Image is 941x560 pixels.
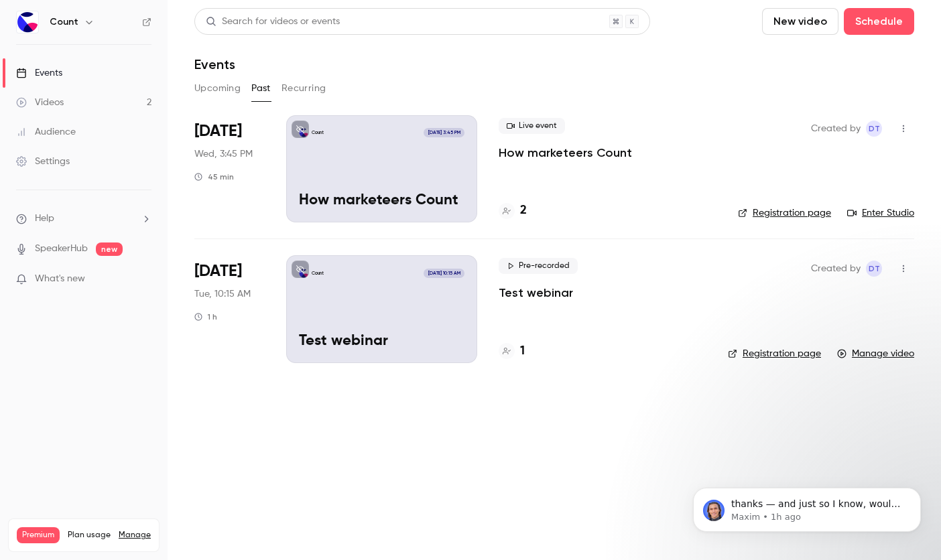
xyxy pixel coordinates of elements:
[16,155,70,168] div: Settings
[194,121,242,142] span: [DATE]
[68,530,111,541] span: Plan usage
[194,311,217,322] div: 1 h
[194,78,241,99] button: Upcoming
[520,202,527,220] h4: 2
[206,15,340,29] div: Search for videos or events
[286,255,477,362] a: Test webinarCount[DATE] 10:15 AMTest webinar
[35,212,54,226] span: Help
[424,128,464,137] span: [DATE] 3:45 PM
[96,242,123,256] span: new
[738,206,831,220] a: Registration page
[194,287,251,301] span: Tue, 10:15 AM
[762,8,838,35] button: New video
[847,206,914,220] a: Enter Studio
[299,333,464,350] p: Test webinar
[16,125,76,139] div: Audience
[869,121,880,137] span: DT
[499,285,573,301] a: Test webinar
[424,269,464,278] span: [DATE] 10:15 AM
[866,261,882,277] span: David Tomasoni-Major
[286,115,477,222] a: How marketeers CountCount[DATE] 3:45 PMHow marketeers Count
[499,202,527,220] a: 2
[50,15,78,29] h6: Count
[119,530,151,541] a: Manage
[499,342,525,360] a: 1
[299,192,464,210] p: How marketeers Count
[194,147,253,161] span: Wed, 3:45 PM
[312,129,324,136] p: Count
[194,171,234,182] div: 45 min
[17,11,38,33] img: Count
[520,342,525,360] h4: 1
[869,261,880,277] span: DT
[194,255,265,362] div: Jul 8 Tue, 10:15 AM (Europe/Rome)
[499,118,565,134] span: Live event
[194,261,242,282] span: [DATE]
[35,272,85,286] span: What's new
[499,145,632,161] a: How marketeers Count
[673,460,941,553] iframe: Intercom notifications message
[866,121,882,137] span: David Tomasoni-Major
[35,242,88,256] a: SpeakerHub
[499,258,578,274] span: Pre-recorded
[16,66,62,80] div: Events
[811,261,861,277] span: Created by
[194,115,265,222] div: Oct 1 Wed, 3:45 PM (Europe/Rome)
[194,56,235,72] h1: Events
[811,121,861,137] span: Created by
[16,96,64,109] div: Videos
[312,270,324,277] p: Count
[17,527,60,543] span: Premium
[844,8,914,35] button: Schedule
[251,78,271,99] button: Past
[16,212,151,226] li: help-dropdown-opener
[281,78,326,99] button: Recurring
[837,347,914,360] a: Manage video
[728,347,821,360] a: Registration page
